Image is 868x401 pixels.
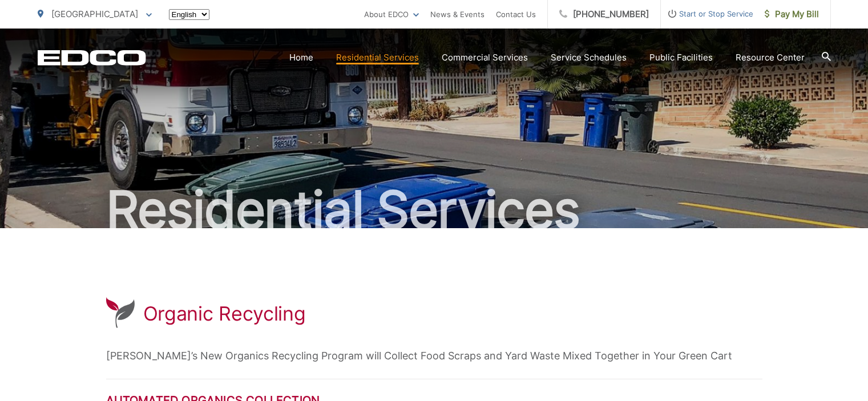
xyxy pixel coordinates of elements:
[336,51,419,64] a: Residential Services
[430,7,485,21] a: News & Events
[765,7,819,21] span: Pay My Bill
[551,51,627,64] a: Service Schedules
[496,7,536,21] a: Contact Us
[442,51,528,64] a: Commercial Services
[289,51,313,64] a: Home
[38,50,146,66] a: EDCD logo. Return to the homepage.
[649,51,713,64] a: Public Facilities
[364,7,419,21] a: About EDCO
[38,181,831,238] h2: Residential Services
[736,51,805,64] a: Resource Center
[169,9,209,20] select: Select a language
[106,347,762,364] p: [PERSON_NAME]’s New Organics Recycling Program will Collect Food Scraps and Yard Waste Mixed Toge...
[143,302,306,325] h1: Organic Recycling
[51,9,138,19] span: [GEOGRAPHIC_DATA]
